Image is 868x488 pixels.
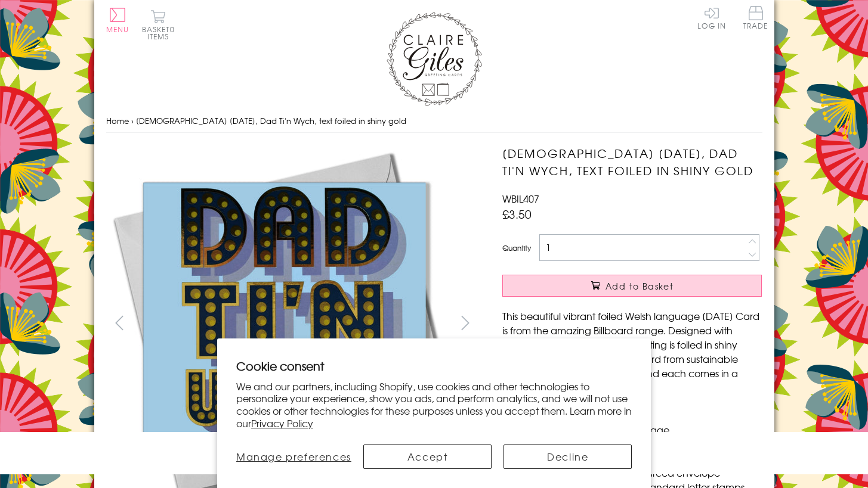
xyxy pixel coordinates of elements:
[236,380,632,430] p: We and our partners, including Shopify, use cookies and other technologies to personalize your ex...
[236,445,351,469] button: Manage preferences
[606,280,674,292] span: Add to Basket
[502,145,762,179] h1: [DEMOGRAPHIC_DATA] [DATE], Dad Ti'n Wych, text foiled in shiny gold
[387,12,482,106] img: Claire Giles Greetings Cards
[236,358,632,374] h2: Cookie consent
[743,6,768,29] span: Trade
[147,24,175,42] span: 0 items
[502,191,539,206] span: WBIL407
[502,243,531,253] label: Quantity
[106,8,129,33] button: Menu
[452,309,478,336] button: next
[236,449,351,464] span: Manage preferences
[697,6,726,29] a: Log In
[251,416,313,430] a: Privacy Policy
[363,445,492,469] button: Accept
[502,309,762,394] p: This beautiful vibrant foiled Welsh language [DATE] Card is from the amazing Billboard range. Des...
[106,115,129,126] a: Home
[502,206,532,222] span: £3.50
[106,109,762,133] nav: breadcrumbs
[106,24,129,35] span: Menu
[131,115,134,126] span: ›
[106,309,133,336] button: prev
[502,275,762,297] button: Add to Basket
[503,445,632,469] button: Decline
[142,10,175,40] button: Basket0 items
[136,115,406,126] span: [DEMOGRAPHIC_DATA] [DATE], Dad Ti'n Wych, text foiled in shiny gold
[743,6,768,32] a: Trade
